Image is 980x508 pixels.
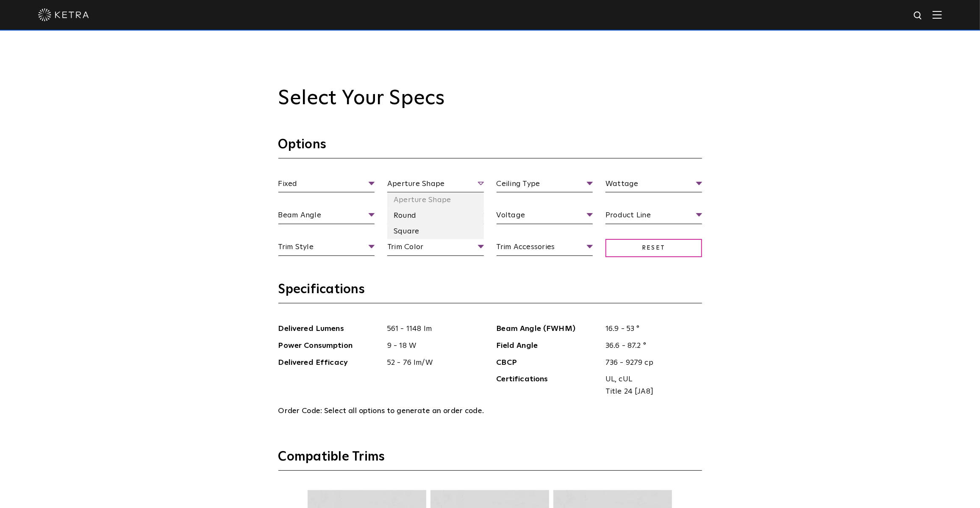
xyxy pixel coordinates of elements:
li: Round [387,208,484,224]
span: Aperture Shape [387,178,484,193]
span: Voltage [497,209,593,224]
li: Aperture Shape [387,192,484,208]
span: Beam Angle (FWHM) [497,323,600,335]
span: Delivered Lumens [278,323,381,335]
h3: Specifications [278,281,702,303]
span: Trim Color [387,241,484,256]
span: Order Code: [278,407,322,415]
img: ketra-logo-2019-white [38,8,89,21]
h2: Select Your Specs [278,86,702,111]
span: Power Consumption [278,340,381,352]
img: search icon [913,11,924,21]
span: Field Angle [497,340,600,352]
span: Ceiling Type [497,178,593,193]
span: Wattage [605,178,702,193]
span: Select all options to generate an order code. [324,407,484,415]
span: 36.6 - 87.2 ° [599,340,702,352]
span: Delivered Efficacy [278,357,381,369]
span: Reset [605,239,702,257]
span: Title 24 [JA8] [605,386,696,398]
span: Product Line [605,209,702,224]
span: Beam Angle [278,209,375,224]
img: Hamburger%20Nav.svg [933,11,942,19]
span: 52 - 76 lm/W [381,357,484,369]
span: CBCP [497,357,600,369]
h3: Options [278,136,702,158]
span: Trim Accessories [497,241,593,256]
h3: Compatible Trims [278,449,702,471]
span: UL, cUL [605,373,696,386]
span: Trim Style [278,241,375,256]
span: 561 - 1148 lm [381,323,484,335]
span: Certifications [497,373,600,398]
span: 736 - 9279 cp [599,357,702,369]
li: Square [387,224,484,239]
span: 9 - 18 W [381,340,484,352]
span: Fixed [278,178,375,193]
span: 16.9 - 53 ° [599,323,702,335]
